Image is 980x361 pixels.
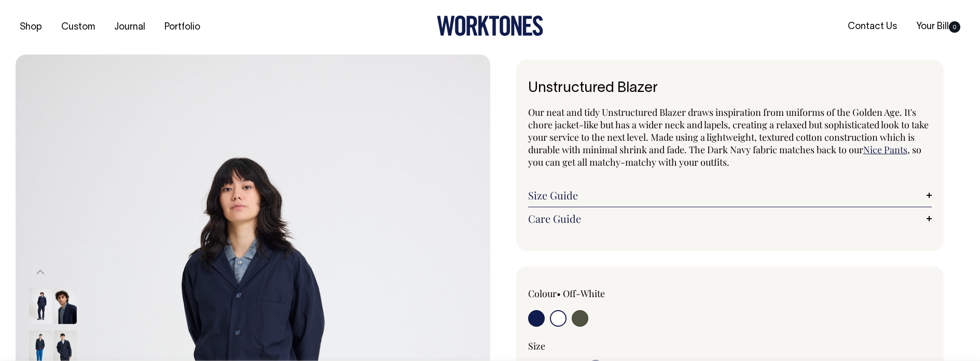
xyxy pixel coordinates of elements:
div: Colour [528,287,689,300]
span: , so you can get all matchy-matchy with your outfits. [528,143,921,168]
img: dark-navy [29,288,52,324]
a: Nice Pants [863,143,907,156]
a: Custom [57,19,99,36]
a: Size Guide [528,189,932,202]
a: Your Bill0 [912,18,964,35]
a: Portfolio [160,19,204,36]
a: Contact Us [844,18,901,35]
a: Care Guide [528,212,932,225]
h1: Unstructured Blazer [528,81,932,97]
label: Off-White [563,287,605,300]
button: Previous [33,260,48,284]
a: Journal [110,19,149,36]
span: Our neat and tidy Unstructured Blazer draws inspiration from uniforms of the Golden Age. It's cho... [528,106,929,156]
span: 0 [949,21,960,33]
img: dark-navy [53,288,77,324]
div: Size [528,340,932,352]
span: • [557,287,561,300]
a: Shop [16,19,46,36]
